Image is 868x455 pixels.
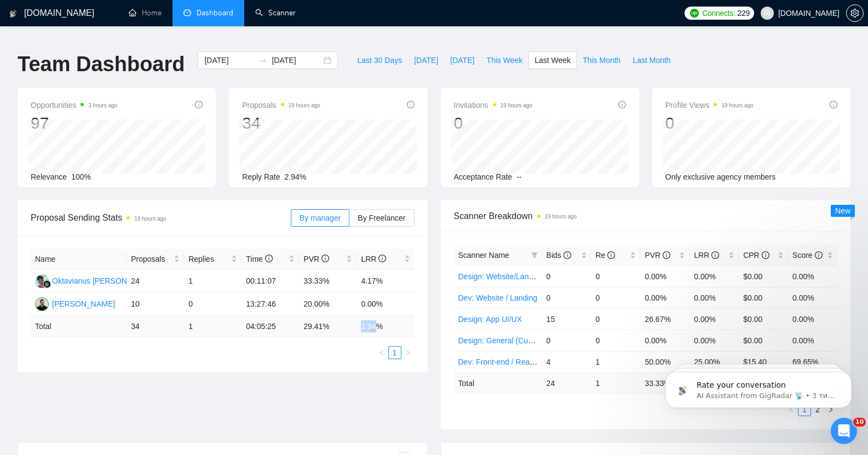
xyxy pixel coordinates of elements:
[831,418,857,444] iframe: Intercom live chat
[739,287,788,308] td: $0.00
[645,251,670,260] span: PVR
[640,308,689,330] td: 26.67%
[583,54,620,66] span: This Month
[665,113,754,134] div: 0
[528,51,577,69] button: Last Week
[358,214,405,222] span: By Freelancer
[458,358,625,366] a: Dev: Front-end / React / Next.js / WebGL / GSAP
[183,9,191,16] span: dashboard
[694,251,719,260] span: LRR
[721,102,753,108] time: 19 hours ago
[265,255,273,262] span: info-circle
[361,255,386,263] span: LRR
[414,54,438,66] span: [DATE]
[242,316,299,337] td: 04:05:25
[591,308,641,330] td: 0
[378,255,386,262] span: info-circle
[454,372,542,394] td: Total
[184,249,242,270] th: Replies
[618,101,626,108] span: info-circle
[321,255,329,262] span: info-circle
[846,9,864,18] a: setting
[640,351,689,372] td: 50.00%
[663,251,670,259] span: info-circle
[299,293,357,316] td: 20.00%
[458,272,577,281] a: Design: Website/Landing (Custom)
[405,349,411,356] span: right
[242,270,299,293] td: 00:11:07
[197,8,233,18] span: Dashboard
[375,346,388,359] button: left
[127,270,184,293] td: 24
[591,266,641,287] td: 0
[450,54,474,66] span: [DATE]
[788,308,837,330] td: 0.00%
[516,172,521,181] span: --
[184,270,242,293] td: 1
[31,316,127,337] td: Total
[739,266,788,287] td: $0.00
[127,316,184,337] td: 34
[184,293,242,316] td: 0
[357,316,414,337] td: 2.94 %
[847,9,863,18] span: setting
[763,9,771,17] span: user
[454,99,532,112] span: Invitations
[835,206,850,215] span: New
[545,214,577,220] time: 19 hours ago
[401,346,415,359] li: Next Page
[788,266,837,287] td: 0.00%
[444,51,480,69] button: [DATE]
[204,54,254,66] input: Start date
[596,251,616,260] span: Re
[131,253,171,265] span: Proposals
[35,297,49,311] img: RB
[458,293,538,302] a: Dev: Website / Landing
[542,351,591,372] td: 4
[129,8,162,18] a: homeHome
[127,249,184,270] th: Proposals
[649,349,868,425] iframe: Intercom notifications повідомлення
[134,216,166,222] time: 19 hours ago
[542,330,591,351] td: 0
[665,99,754,112] span: Profile Views
[830,101,837,108] span: info-circle
[501,102,532,108] time: 19 hours ago
[35,299,115,308] a: RB[PERSON_NAME]
[542,287,591,308] td: 0
[195,101,203,108] span: info-circle
[454,172,513,181] span: Acceptance Rate
[458,336,548,345] a: Design: General (Custom)
[258,56,267,65] span: swap-right
[542,308,591,330] td: 15
[846,4,864,22] button: setting
[633,54,670,66] span: Last Month
[640,266,689,287] td: 0.00%
[792,251,822,260] span: Score
[242,172,280,181] span: Reply Rate
[31,249,127,270] th: Name
[31,113,117,134] div: 97
[127,293,184,316] td: 10
[591,372,641,394] td: 1
[389,347,401,359] a: 1
[18,51,185,77] h1: Team Dashboard
[689,308,739,330] td: 0.00%
[242,113,320,134] div: 34
[300,214,341,222] span: By manager
[542,372,591,394] td: 24
[458,251,509,260] span: Scanner Name
[458,315,522,324] a: Design: App UI/UX
[640,287,689,308] td: 0.00%
[285,172,307,181] span: 2.94%
[480,51,528,69] button: This Week
[711,251,719,259] span: info-circle
[591,287,641,308] td: 0
[815,251,823,259] span: info-circle
[407,101,415,108] span: info-circle
[401,346,415,359] button: right
[762,251,769,259] span: info-circle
